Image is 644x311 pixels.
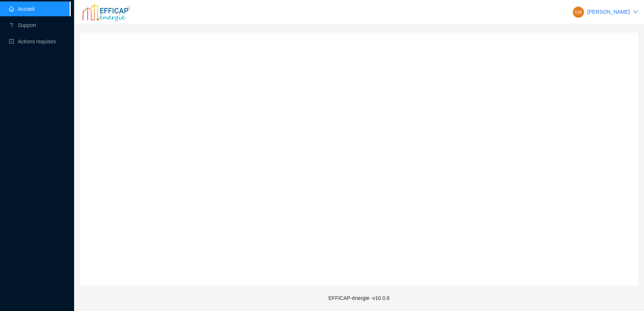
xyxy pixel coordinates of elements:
[567,6,644,18] button: [PERSON_NAME]
[633,9,638,14] span: down
[9,39,14,44] span: check-square
[573,7,584,18] img: 7eb17a2c022af46f375fa79fe8437359
[9,6,34,12] a: homeAccueil
[329,295,390,301] span: EFFICAP-énergie - v10.0.6
[18,39,56,44] span: Actions requises
[587,9,630,15] a: [PERSON_NAME]
[9,22,36,28] a: questionSupport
